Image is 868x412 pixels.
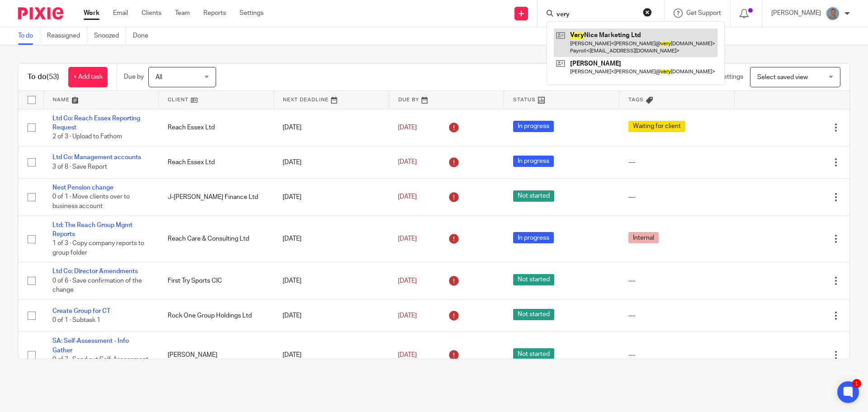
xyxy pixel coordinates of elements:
[771,9,821,18] p: [PERSON_NAME]
[94,27,126,45] a: Snoozed
[398,352,417,358] span: [DATE]
[628,232,659,243] span: Internal
[398,278,417,284] span: [DATE]
[274,146,389,178] td: [DATE]
[28,72,59,82] h1: To do
[159,332,274,379] td: [PERSON_NAME]
[52,154,141,161] a: Ltd Co: Management accounts
[159,179,274,216] td: J-[PERSON_NAME] Finance Ltd
[628,158,726,167] div: ---
[513,232,554,243] span: In progress
[628,193,726,202] div: ---
[52,278,142,294] span: 0 of 6 · Save confirmation of the change
[513,190,554,202] span: Not started
[47,27,87,45] a: Reassigned
[240,9,264,18] a: Settings
[628,276,726,285] div: ---
[628,350,726,360] div: ---
[159,299,274,331] td: Rock One Group Holdings Ltd
[274,179,389,216] td: [DATE]
[84,9,99,18] a: Work
[398,313,417,319] span: [DATE]
[52,194,130,210] span: 0 of 1 · Move clients over to business account
[159,262,274,299] td: First Try Sports CIC
[398,194,417,200] span: [DATE]
[156,74,162,81] span: All
[274,109,389,146] td: [DATE]
[52,317,100,323] span: 0 of 1 · Subtask 1
[113,9,128,18] a: Email
[274,262,389,299] td: [DATE]
[398,159,417,166] span: [DATE]
[52,356,148,372] span: 0 of 7 · Send out Self-Assessment Questionnaire Request
[628,97,644,102] span: Tags
[556,11,637,19] input: Search
[643,8,652,17] button: Clear
[513,309,554,320] span: Not started
[52,115,140,131] a: Ltd Co: Reach Essex Reporting Request
[52,185,113,191] a: Nest Pension change
[124,72,144,81] p: Due by
[142,9,161,18] a: Clients
[274,216,389,262] td: [DATE]
[52,338,129,353] a: SA: Self-Assessment - Info Gather
[52,133,122,140] span: 2 of 3 · Upload to Fathom
[628,311,726,320] div: ---
[628,121,685,132] span: Waiting for client
[68,67,108,87] a: + Add task
[274,299,389,331] td: [DATE]
[159,146,274,178] td: Reach Essex Ltd
[757,74,808,81] span: Select saved view
[133,27,155,45] a: Done
[398,236,417,242] span: [DATE]
[513,274,554,285] span: Not started
[686,10,721,16] span: Get Support
[47,73,59,81] span: (53)
[52,222,132,237] a: Ltd: The Reach Group Mgmt Reports
[398,124,417,131] span: [DATE]
[175,9,190,18] a: Team
[52,240,144,256] span: 1 of 3 · Copy company reports to group folder
[52,268,138,275] a: Ltd Co: Director Amendments
[159,216,274,262] td: Reach Care & Consulting Ltd
[513,156,554,167] span: In progress
[18,7,63,19] img: Pixie
[513,348,554,360] span: Not started
[826,6,840,21] img: James%20Headshot.png
[52,308,110,314] a: Create Group for CT
[203,9,226,18] a: Reports
[159,109,274,146] td: Reach Essex Ltd
[852,379,861,388] div: 1
[52,164,107,170] span: 3 of 8 · Save Report
[513,121,554,132] span: In progress
[274,332,389,379] td: [DATE]
[18,27,40,45] a: To do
